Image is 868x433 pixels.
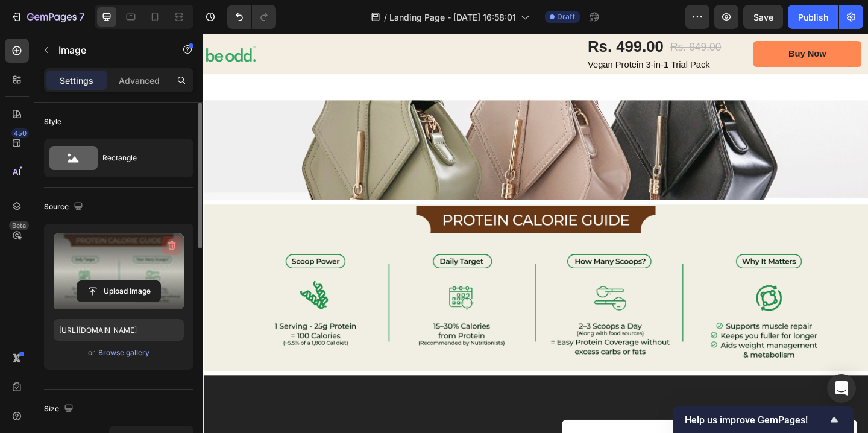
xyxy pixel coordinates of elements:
[685,414,827,426] span: Help us improve GemPages!
[798,11,828,24] div: Publish
[788,5,838,29] button: Publish
[743,5,783,29] button: Save
[11,128,29,138] div: 450
[79,10,84,24] p: 7
[599,8,716,36] a: Buy Now
[637,16,678,28] div: Buy Now
[44,199,86,215] div: Source
[685,412,841,427] button: Show survey - Help us improve GemPages!
[102,144,176,172] div: Rectangle
[44,116,61,127] div: Style
[827,374,856,403] div: Open Intercom Messenger
[227,5,276,29] div: Undo/Redo
[753,12,773,22] span: Save
[60,74,93,87] p: Settings
[557,11,575,22] span: Draft
[88,346,95,360] span: or
[98,347,150,359] button: Browse gallery
[58,43,161,57] p: Image
[203,34,868,433] iframe: Design area
[119,74,160,87] p: Advanced
[44,401,76,417] div: Size
[54,319,184,341] input: https://example.com/image.jpg
[384,11,387,24] span: /
[9,221,29,230] div: Beta
[389,11,516,24] span: Landing Page - [DATE] 16:58:01
[77,280,161,302] button: Upload Image
[98,347,149,358] div: Browse gallery
[5,5,90,29] button: 7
